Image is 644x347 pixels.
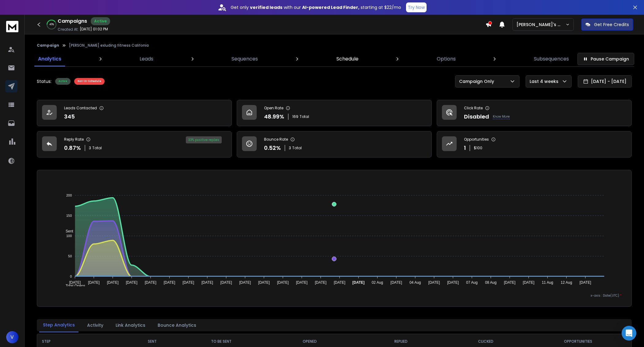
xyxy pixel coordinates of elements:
p: 0.87 % [64,144,81,152]
button: Try Now [406,2,427,12]
button: Link Analytics [112,318,149,332]
tspan: [DATE] [183,280,194,285]
p: Subsequences [534,55,569,63]
tspan: [DATE] [240,280,251,285]
button: Get Free Credits [581,18,633,31]
span: 3 [289,146,291,150]
button: Step Analytics [39,318,79,332]
strong: AI-powered Lead Finder, [302,4,359,10]
a: Analytics [34,52,65,66]
tspan: [DATE] [277,280,289,285]
p: Disabled [464,112,489,121]
strong: verified leads [250,4,282,10]
tspan: [DATE] [164,280,175,285]
span: 3 [89,146,91,150]
button: V [6,331,18,343]
h1: Campaigns [58,18,87,25]
p: Status: [37,78,52,84]
button: Pause Campaign [577,53,634,65]
tspan: [DATE] [447,280,459,285]
button: Activity [83,318,107,332]
p: x-axis : Date(UTC) [47,293,622,298]
p: 0.52 % [264,144,281,152]
tspan: 02 Aug [372,280,383,285]
button: Campaign [37,43,59,48]
tspan: [DATE] [88,280,100,285]
tspan: 0 [70,275,72,278]
p: 40 % [49,23,54,26]
div: Not-In-Schedule [74,78,105,85]
tspan: 07 Aug [466,280,477,285]
tspan: 50 [68,254,72,258]
p: Leads [140,55,153,63]
p: Options [437,55,456,63]
a: Leads Contacted345 [37,100,232,126]
img: logo [6,21,18,32]
tspan: 12 Aug [561,280,572,285]
p: Open Rate [264,106,283,111]
a: Sequences [228,52,262,66]
tspan: [DATE] [391,280,402,285]
p: Get Free Credits [594,21,629,28]
a: Leads [136,52,157,66]
p: Try Now [408,4,425,10]
span: Total [300,114,309,119]
tspan: 150 [66,214,72,217]
a: Click RateDisabledKnow More [437,100,632,126]
div: 33 % positive replies [186,136,222,143]
p: Know More [493,114,510,119]
a: Reply Rate0.87%3Total33% positive replies [37,131,232,158]
p: Created At: [58,27,79,32]
p: Sequences [232,55,258,63]
span: Sent [61,229,73,233]
tspan: [DATE] [504,280,516,285]
p: Opportunities [464,137,489,142]
a: Schedule [333,52,362,66]
a: Options [433,52,459,66]
a: Bounce Rate0.52%3Total [237,131,432,158]
tspan: [DATE] [126,280,138,285]
tspan: 11 Aug [542,280,553,285]
tspan: [DATE] [220,280,232,285]
p: Click Rate [464,106,483,111]
p: Reply Rate [64,137,84,142]
p: 48.99 % [264,112,284,121]
span: Total [292,146,302,150]
span: Total Opens [61,284,85,288]
span: 169 [292,114,298,119]
tspan: [DATE] [296,280,308,285]
a: Opportunities1$100 [437,131,632,158]
span: Total [92,146,102,150]
p: [DATE] 01:02 PM [80,27,108,32]
button: [DATE] - [DATE] [578,75,632,88]
tspan: [DATE] [145,280,156,285]
p: Campaign Only [459,78,496,84]
p: $ 100 [474,146,482,150]
button: Bounce Analytics [154,318,200,332]
p: Get only with our starting at $22/mo [231,4,401,10]
a: Open Rate48.99%169Total [237,100,432,126]
tspan: [DATE] [334,280,346,285]
tspan: 200 [66,193,72,197]
a: Subsequences [530,52,573,66]
tspan: [DATE] [580,280,591,285]
p: Last 4 weeks [530,78,561,84]
tspan: 08 Aug [485,280,496,285]
p: Bounce Rate [264,137,288,142]
tspan: [DATE] [523,280,535,285]
tspan: [DATE] [69,280,81,285]
p: Analytics [38,55,61,63]
p: 1 [464,144,466,152]
p: Leads Contacted [64,106,97,111]
tspan: 04 Aug [410,280,421,285]
div: Open Intercom Messenger [622,326,636,341]
tspan: [DATE] [107,280,119,285]
p: 345 [64,112,75,121]
tspan: [DATE] [315,280,327,285]
div: Active [55,78,71,85]
tspan: [DATE] [201,280,213,285]
p: Schedule [336,55,358,63]
tspan: [DATE] [352,280,365,285]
